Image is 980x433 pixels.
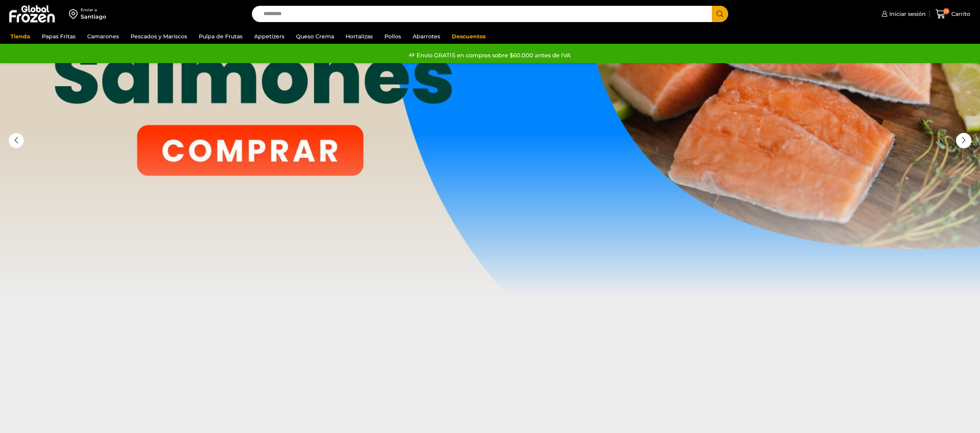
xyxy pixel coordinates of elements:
[7,29,34,44] a: Tienda
[127,29,191,44] a: Pescados y Mariscos
[250,29,288,44] a: Appetizers
[448,29,489,44] a: Descuentos
[195,29,246,44] a: Pulpa de Frutas
[712,6,728,22] button: Search button
[69,7,81,21] img: address-field-icon.svg
[81,7,106,13] div: Enviar a
[409,29,444,44] a: Abarrotes
[342,29,377,44] a: Hortalizas
[933,5,972,23] a: 25 Carrito
[292,29,338,44] a: Queso Crema
[887,10,926,18] span: Iniciar sesión
[81,13,106,21] div: Santiago
[880,6,926,22] a: Iniciar sesión
[943,8,949,14] span: 25
[381,29,405,44] a: Pollos
[38,29,79,44] a: Papas Fritas
[83,29,123,44] a: Camarones
[949,10,970,18] span: Carrito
